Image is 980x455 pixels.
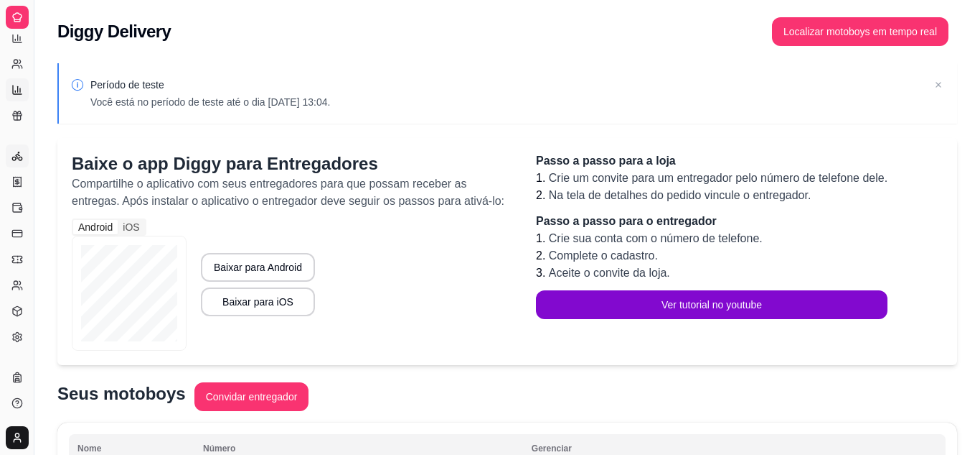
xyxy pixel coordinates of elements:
[536,290,887,319] button: Ver tutorial no youtube
[536,187,887,204] li: 2.
[549,249,658,262] span: Complete o cadastro.
[90,95,330,109] p: Você está no período de teste até o dia [DATE] 13:04.
[772,17,948,46] button: Localizar motoboys em tempo real
[72,175,507,210] p: Compartilhe o aplicativo com seus entregadores para que possam receber as entregas. Após instalar...
[73,220,118,234] div: Android
[549,267,670,279] span: Aceite o convite da loja.
[536,170,887,187] li: 1.
[194,382,309,411] button: Convidar entregador
[536,265,887,282] li: 3.
[536,213,887,230] p: Passo a passo para o entregador
[90,78,330,92] p: Período de teste
[549,232,763,244] span: Crie sua conta com o número de telefone.
[57,20,171,43] h2: Diggy Delivery
[536,247,887,265] li: 2.
[118,220,144,234] div: iOS
[72,152,507,175] p: Baixe o app Diggy para Entregadores
[536,230,887,247] li: 1.
[536,152,887,170] p: Passo a passo para a loja
[57,382,186,405] p: Seus motoboys
[549,172,887,184] span: Crie um convite para um entregador pelo número de telefone dele.
[549,189,811,201] span: Na tela de detalhes do pedido vincule o entregador.
[201,288,315,316] button: Baixar para iOS
[201,253,315,282] button: Baixar para Android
